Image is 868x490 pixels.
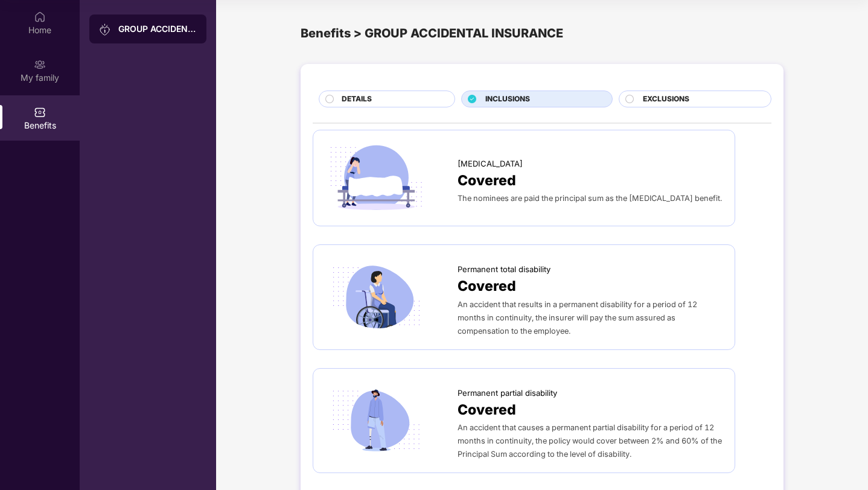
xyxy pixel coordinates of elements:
[458,157,523,170] span: [MEDICAL_DATA]
[325,385,427,456] img: icon
[485,94,530,105] span: INCLUSIONS
[458,263,550,275] span: Permanent total disability
[99,24,111,36] img: svg+xml;base64,PHN2ZyB3aWR0aD0iMjAiIGhlaWdodD0iMjAiIHZpZXdCb3g9IjAgMCAyMCAyMCIgZmlsbD0ibm9uZSIgeG...
[458,275,516,297] span: Covered
[458,170,516,191] span: Covered
[118,23,197,35] div: GROUP ACCIDENTAL INSURANCE
[342,94,372,105] span: DETAILS
[458,387,557,399] span: Permanent partial disability
[34,59,46,71] img: svg+xml;base64,PHN2ZyB3aWR0aD0iMjAiIGhlaWdodD0iMjAiIHZpZXdCb3g9IjAgMCAyMCAyMCIgZmlsbD0ibm9uZSIgeG...
[325,262,427,333] img: icon
[34,106,46,118] img: svg+xml;base64,PHN2ZyBpZD0iQmVuZWZpdHMiIHhtbG5zPSJodHRwOi8vd3d3LnczLm9yZy8yMDAwL3N2ZyIgd2lkdGg9Ij...
[458,399,516,421] span: Covered
[325,142,427,214] img: icon
[458,194,722,203] span: The nominees are paid the principal sum as the [MEDICAL_DATA] benefit.
[458,300,697,336] span: An accident that results in a permanent disability for a period of 12 months in continuity, the i...
[301,24,783,43] div: Benefits > GROUP ACCIDENTAL INSURANCE
[643,94,689,105] span: EXCLUSIONS
[458,423,722,459] span: An accident that causes a permanent partial disability for a period of 12 months in continuity, t...
[34,11,46,23] img: svg+xml;base64,PHN2ZyBpZD0iSG9tZSIgeG1sbnM9Imh0dHA6Ly93d3cudzMub3JnLzIwMDAvc3ZnIiB3aWR0aD0iMjAiIG...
